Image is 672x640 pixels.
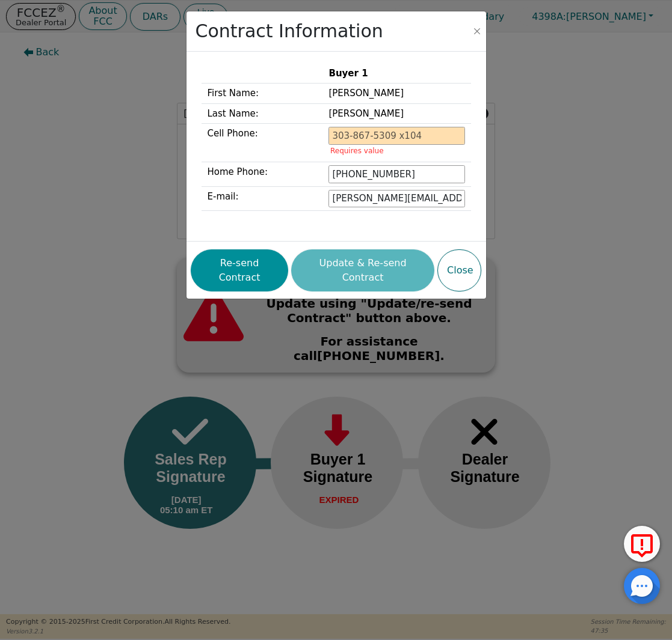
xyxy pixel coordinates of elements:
td: Last Name: [202,103,323,124]
button: Close [471,25,483,37]
td: Home Phone: [202,162,323,187]
th: Buyer 1 [322,64,470,84]
input: 303-867-5309 x104 [328,165,464,183]
button: Close [437,249,481,291]
td: E-mail: [202,186,323,211]
p: Requires value [330,148,463,154]
td: Cell Phone: [202,124,323,162]
button: Report Error to FCC [624,526,660,562]
input: 303-867-5309 x104 [328,127,464,145]
h2: Contract Information [196,20,383,42]
td: [PERSON_NAME] [322,84,470,104]
td: [PERSON_NAME] [322,103,470,124]
td: First Name: [202,84,323,104]
button: Re-send Contract [191,249,288,291]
